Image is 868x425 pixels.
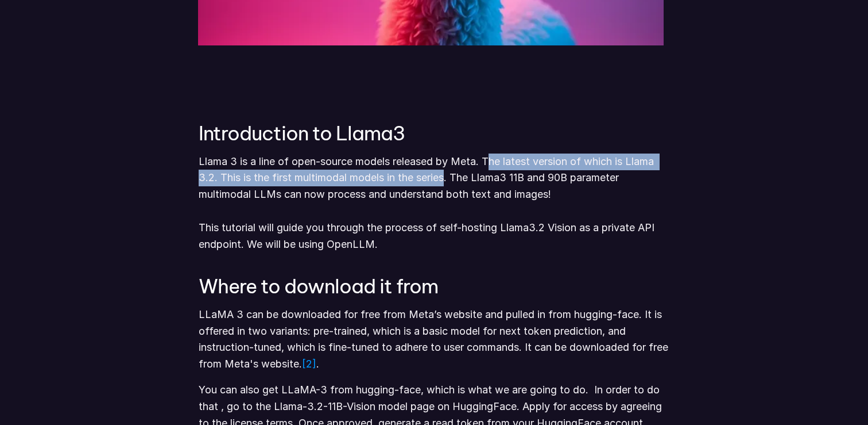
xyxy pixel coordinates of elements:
p: Llama 3 is a line of open-source models released by Meta. The latest version of which is Llama 3.... [199,154,669,253]
p: LLaMA 3 can be downloaded for free from Meta’s website and pulled in from hugging-face. It is off... [199,307,669,373]
h3: Introduction to Llama3 [199,122,669,144]
h3: Where to download it from [199,275,669,297]
a: [2] [302,358,316,370]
